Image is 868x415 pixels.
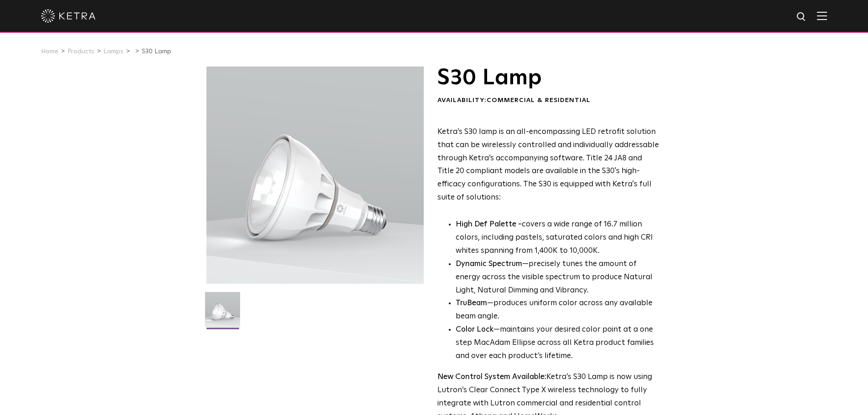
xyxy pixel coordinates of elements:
img: ketra-logo-2019-white [41,9,96,23]
span: Commercial & Residential [487,97,591,103]
strong: TruBeam [456,299,487,307]
a: Products [67,48,94,55]
strong: New Control System Available: [437,373,546,381]
li: —precisely tunes the amount of energy across the visible spectrum to produce Natural Light, Natur... [456,258,659,297]
li: —maintains your desired color point at a one step MacAdam Ellipse across all Ketra product famili... [456,323,659,363]
li: —produces uniform color across any available beam angle. [456,297,659,323]
strong: Color Lock [456,326,493,333]
img: Hamburger%20Nav.svg [817,11,827,20]
strong: High Def Palette - [456,220,522,228]
h1: S30 Lamp [437,67,659,89]
span: Ketra’s S30 lamp is an all-encompassing LED retrofit solution that can be wirelessly controlled a... [437,128,659,201]
img: search icon [796,11,807,23]
p: covers a wide range of 16.7 million colors, including pastels, saturated colors and high CRI whit... [456,218,659,258]
img: S30-Lamp-Edison-2021-Web-Square [205,292,240,334]
a: S30 Lamp [142,48,171,55]
div: Availability: [437,96,659,105]
a: Home [41,48,58,55]
a: Lamps [103,48,123,55]
strong: Dynamic Spectrum [456,260,522,268]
